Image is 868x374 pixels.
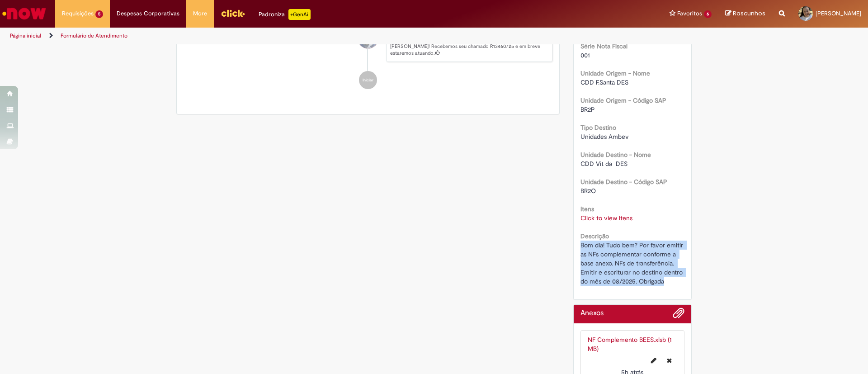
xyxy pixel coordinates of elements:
b: Itens [580,205,594,213]
span: [PERSON_NAME] [816,9,861,17]
span: 001 [580,51,590,59]
a: Formulário de Atendimento [61,32,127,39]
span: CDD Vit da DES [580,160,627,168]
p: [PERSON_NAME]! Recebemos seu chamado R13460725 e em breve estaremos atuando. [390,43,547,57]
span: 5 [95,10,103,18]
b: Tipo Destino [580,123,616,132]
span: Bom dia! Tudo bem? Por favor emitir as NFs complementar conforme a base anexo. NFs de transferênc... [580,241,685,285]
span: Rascunhos [733,9,765,18]
button: Editar nome de arquivo NF Complemento BEES.xlsb [646,353,662,368]
b: Unidade Origem - Código SAP [580,96,666,104]
span: 6 [704,10,712,18]
span: More [193,9,207,18]
img: ServiceNow [1,5,47,23]
span: Requisições [62,9,94,18]
img: click_logo_yellow_360x200.png [221,6,245,20]
span: Despesas Corporativas [117,9,179,18]
b: Série Nota Fiscal [580,42,627,50]
span: Favoritos [677,9,702,18]
span: Unidades Ambev [580,133,629,141]
a: Página inicial [10,32,41,39]
button: Excluir NF Complemento BEES.xlsb [661,353,677,368]
a: NF Complemento BEES.xlsb (1 MB) [588,336,672,353]
a: Rascunhos [725,9,765,18]
a: Click to view Itens [580,214,632,222]
b: Unidade Origem - Nome [580,69,650,77]
b: Descrição [580,232,609,240]
span: CDD F.Santa DES [580,78,628,86]
b: Unidade Destino - Nome [580,151,651,159]
p: +GenAi [288,9,311,20]
h2: Anexos [580,309,604,317]
span: BR2O [580,187,596,195]
span: BR2P [580,105,595,114]
div: Padroniza [259,9,311,20]
button: Adicionar anexos [673,307,684,323]
b: Unidade Destino - Código SAP [580,178,667,186]
li: Daniela Cristina Goncalves [184,19,552,62]
ul: Trilhas de página [7,28,572,44]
